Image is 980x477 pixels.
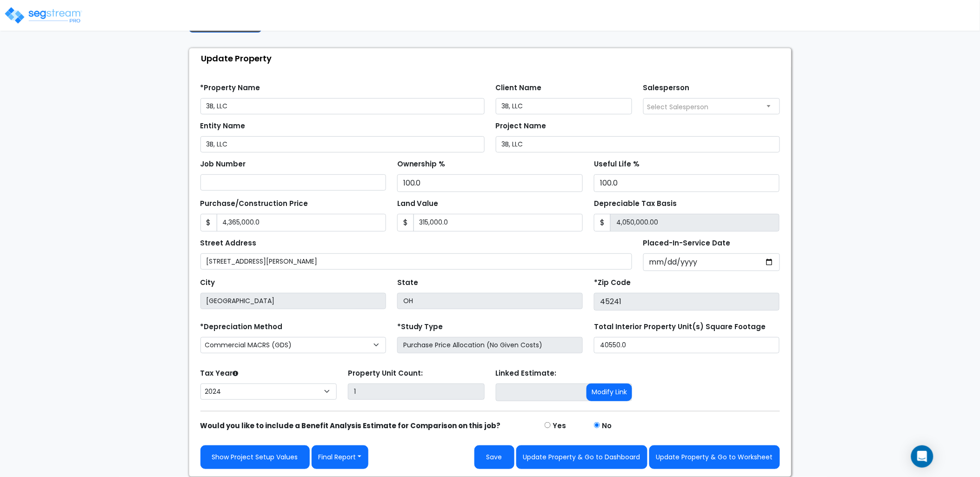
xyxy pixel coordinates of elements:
label: State [397,278,418,288]
label: Placed-In-Service Date [643,238,731,249]
label: *Zip Code [594,278,631,288]
span: $ [594,214,611,232]
label: City [200,278,215,288]
label: Land Value [397,199,439,209]
label: Client Name [496,83,542,93]
span: $ [200,214,217,232]
span: $ [397,214,414,232]
label: *Property Name [200,83,260,93]
input: Street Address [200,253,633,270]
img: logo_pro_r.png [4,6,83,25]
label: Tax Year [200,368,239,379]
label: Property Unit Count: [348,368,423,379]
label: Project Name [496,121,547,132]
input: Project Name [496,136,780,152]
a: Show Project Setup Values [200,445,310,469]
span: Select Salesperson [647,102,709,112]
label: Linked Estimate: [496,368,557,379]
label: Yes [553,421,566,431]
button: Update Property & Go to Worksheet [649,445,780,469]
input: Ownership [397,174,583,192]
input: total square foot [594,337,780,353]
input: Land Value [413,214,583,232]
strong: Would you like to include a Benefit Analysis Estimate for Comparison on this job? [200,421,501,431]
input: Client Name [496,98,633,114]
button: Update Property & Go to Dashboard [516,445,647,469]
input: Building Count [348,384,485,400]
label: Job Number [200,159,246,170]
input: Entity Name [200,136,485,152]
label: Total Interior Property Unit(s) Square Footage [594,322,766,332]
input: 0.00 [610,214,780,232]
button: Save [474,445,514,469]
button: Final Report [312,445,369,469]
label: *Depreciation Method [200,322,283,332]
label: *Study Type [397,322,443,332]
button: Modify Link [587,384,632,401]
label: Depreciable Tax Basis [594,199,677,209]
label: Useful Life % [594,159,640,170]
label: Purchase/Construction Price [200,199,308,209]
input: Purchase or Construction Price [217,214,386,232]
div: Open Intercom Messenger [911,445,933,468]
div: Update Property [194,48,791,68]
input: Zip Code [594,293,780,311]
input: Depreciation [594,174,780,192]
label: Salesperson [643,83,690,93]
label: Street Address [200,238,257,249]
label: Entity Name [200,121,246,132]
label: Ownership % [397,159,446,170]
input: Property Name [200,98,485,114]
label: No [602,421,612,431]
